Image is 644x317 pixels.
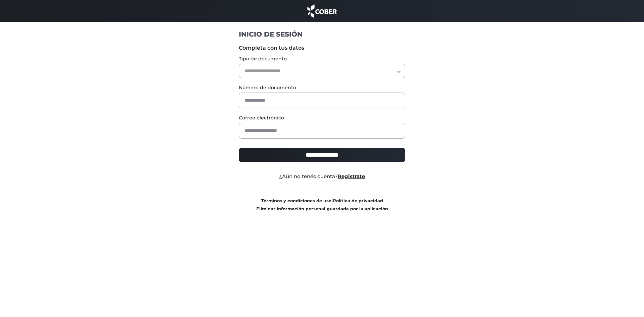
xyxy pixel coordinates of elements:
label: Completa con tus datos [239,44,406,52]
a: Términos y condiciones de uso [261,198,331,203]
a: Política de privacidad [333,198,383,203]
label: Tipo de documento [239,55,406,62]
div: ¿Aún no tenés cuenta? [234,173,411,180]
h1: INICIO DE SESIÓN [239,30,406,39]
a: Eliminar información personal guardada por la aplicación [256,206,388,211]
label: Correo electrónico [239,114,406,121]
img: cober_marca.png [306,3,338,18]
label: Número de documento [239,84,406,91]
a: Registrate [338,173,365,179]
div: | [234,197,411,213]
